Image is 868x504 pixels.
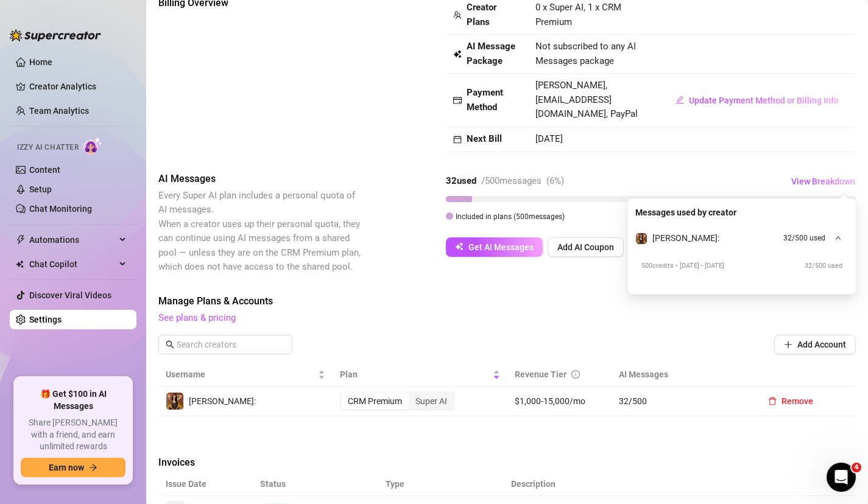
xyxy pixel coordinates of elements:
[515,369,566,379] span: Revenue Tier
[158,294,856,309] span: Manage Plans & Accounts
[467,2,496,27] strong: Creator Plans
[507,387,612,416] td: $1,000-15,000/mo
[29,254,116,274] span: Chat Copilot
[467,41,515,66] strong: AI Message Package
[340,368,490,381] span: Plan
[468,242,534,252] span: Get AI Messages
[768,397,777,405] span: delete
[481,175,542,186] span: / 500 messages
[535,80,638,119] span: [PERSON_NAME], [EMAIL_ADDRESS][DOMAIN_NAME], PayPal
[446,175,476,186] strong: 32 used
[49,463,84,472] span: Earn now
[636,233,647,244] img: Guido:
[158,312,236,323] a: See plans & pricing
[29,165,60,175] a: Content
[456,212,565,221] span: Included in plans ( 500 messages)
[341,393,409,410] div: CRM Premium
[835,235,841,241] span: down
[666,91,849,110] button: Update Payment Method or Billing Info
[166,368,316,381] span: Username
[446,237,543,257] button: Get AI Messages
[453,135,462,144] span: calendar
[467,87,503,113] strong: Payment Method
[378,472,441,496] th: Type
[29,184,52,194] a: Setup
[29,204,92,214] a: Chat Monitoring
[166,340,174,349] span: search
[16,260,24,268] img: Chat Copilot
[797,340,846,349] span: Add Account
[177,338,275,351] input: Search creators
[29,315,62,324] a: Settings
[619,394,744,408] span: 32 / 500
[189,396,256,406] span: [PERSON_NAME]:
[783,233,825,244] span: 32 / 500 used
[83,137,102,155] img: AI Chatter
[689,96,839,105] span: Update Payment Method or Billing Info
[535,2,621,27] span: 0 x Super AI, 1 x CRM Premium
[158,455,363,470] span: Invoices
[21,388,125,412] span: 🎁 Get $100 in AI Messages
[29,77,127,96] a: Creator Analytics
[29,290,111,300] a: Discover Viral Videos
[784,340,792,349] span: plus
[612,363,751,387] th: AI Messages
[827,463,856,492] iframe: Intercom live chat
[29,106,89,116] a: Team Analytics
[340,391,455,411] div: segmented control
[453,96,462,105] span: credit-card
[453,11,462,19] span: team
[635,208,736,217] strong: Messages used by creator
[21,458,125,477] button: Earn nowarrow-right
[158,190,361,273] span: Every Super AI plan includes a personal quota of AI messages. When a creator uses up their person...
[676,96,684,104] span: edit
[782,396,813,406] span: Remove
[158,363,333,387] th: Username
[158,472,253,496] th: Issue Date
[548,237,624,257] button: Add AI Coupon
[504,472,755,496] th: Description
[758,391,823,411] button: Remove
[158,172,363,186] span: AI Messages
[535,40,651,68] span: Not subscribed to any AI Messages package
[557,242,614,252] span: Add AI Coupon
[535,133,563,144] span: [DATE]
[89,463,97,472] span: arrow-right
[546,175,564,186] span: ( 6 %)
[467,133,502,144] strong: Next Bill
[253,472,378,496] th: Status
[774,335,856,354] button: Add Account
[29,57,52,67] a: Home
[409,393,454,410] div: Super AI
[21,417,125,453] span: Share [PERSON_NAME] with a friend, and earn unlimited rewards
[29,230,116,250] span: Automations
[641,261,724,271] span: 500 credits • [DATE] - [DATE]
[791,177,855,186] span: View Breakdown
[652,233,719,243] span: [PERSON_NAME]:
[166,393,183,410] img: Guido:
[16,235,26,245] span: thunderbolt
[17,142,79,153] span: Izzy AI Chatter
[852,463,861,472] span: 4
[571,370,580,379] span: info-circle
[10,29,101,41] img: logo-BBDzfeDw.svg
[333,363,507,387] th: Plan
[635,226,849,250] div: Guido:[PERSON_NAME]:32/500 used
[791,172,856,191] button: View Breakdown
[805,261,842,271] span: 32 / 500 used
